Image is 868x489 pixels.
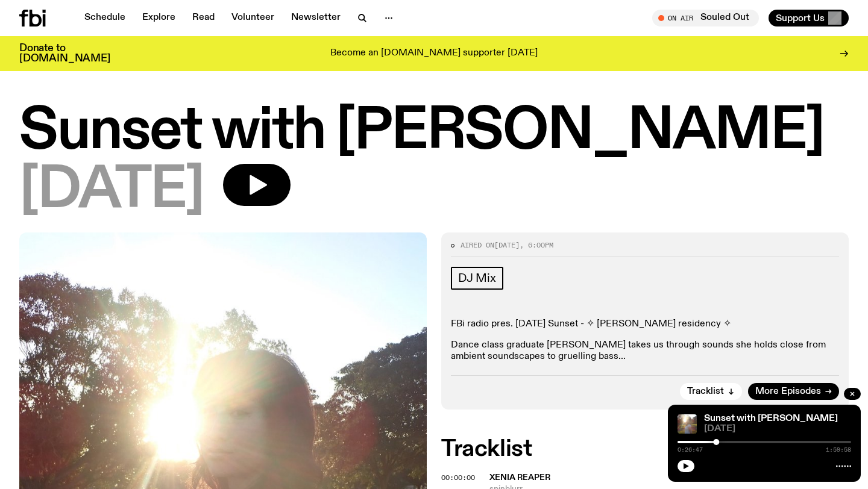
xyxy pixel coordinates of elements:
[185,10,222,26] a: Read
[77,10,133,26] a: Schedule
[652,10,759,26] button: On AirSouled Out
[458,272,496,285] span: DJ Mix
[135,10,183,26] a: Explore
[284,10,348,26] a: Newsletter
[520,240,553,250] span: , 6:00pm
[704,425,851,434] span: [DATE]
[461,240,494,250] span: Aired on
[769,10,849,26] button: Support Us
[441,475,475,481] button: 00:00:00
[19,164,204,218] span: [DATE]
[441,473,475,482] span: 00:00:00
[755,387,821,396] span: More Episodes
[494,240,520,250] span: [DATE]
[704,414,838,423] a: Sunset with [PERSON_NAME]
[680,383,742,400] button: Tracklist
[776,13,825,23] span: Support Us
[748,383,839,400] a: More Episodes
[224,10,281,26] a: Volunteer
[451,267,503,290] a: DJ Mix
[330,48,538,59] p: Become an [DOMAIN_NAME] supporter [DATE]
[678,447,703,453] span: 0:26:47
[19,43,110,64] h3: Donate to [DOMAIN_NAME]
[687,387,724,396] span: Tracklist
[826,447,851,453] span: 1:59:58
[451,319,839,330] p: FBi radio pres. [DATE] Sunset - ✧ [PERSON_NAME] residency ✧
[451,340,839,363] p: Dance class graduate [PERSON_NAME] takes us through sounds she holds close from ambient soundscap...
[489,473,550,482] span: Xenia Reaper
[441,438,849,460] h2: Tracklist
[19,105,849,159] h1: Sunset with [PERSON_NAME]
